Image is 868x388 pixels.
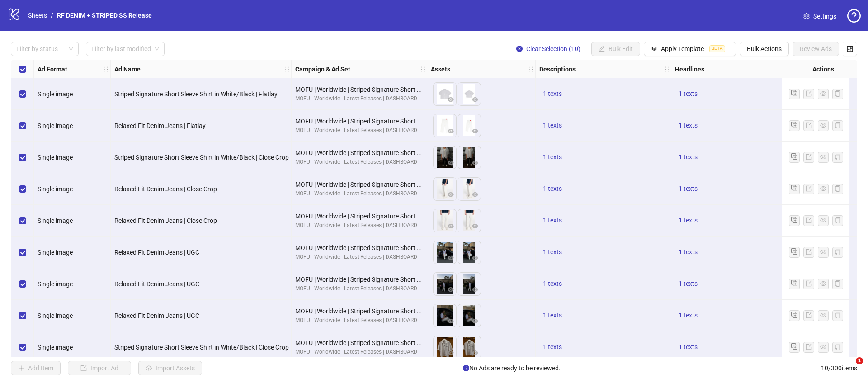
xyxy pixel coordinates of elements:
[789,247,800,258] button: Duplicate
[539,342,566,353] button: 1 texts
[295,158,423,166] div: MOFU | Worldwide | Latest Releases | DASHBOARD
[295,95,423,103] div: MOFU | Worldwide | Latest Releases | DASHBOARD
[284,66,290,72] span: holder
[675,215,701,226] button: 1 texts
[434,114,456,137] img: Asset 1
[675,184,701,194] button: 1 texts
[448,223,454,229] span: eye
[803,13,810,19] span: setting
[458,83,481,105] img: Asset 2
[789,120,800,131] button: Duplicate
[138,361,202,375] button: Import Assets
[470,126,481,137] button: Preview
[425,60,427,78] div: Resize Campaign & Ad Set column
[789,342,800,353] button: Duplicate
[114,154,289,161] span: Striped Signature Short Sleeve Shirt in White/Black | Close Crop
[591,42,640,56] button: Bulk Edit
[806,249,812,255] span: export
[543,217,562,224] span: 1 texts
[539,279,566,289] button: 1 texts
[11,142,34,173] div: Select row 3
[38,249,73,256] span: Single image
[458,114,481,137] img: Asset 2
[38,217,73,224] span: Single image
[472,350,478,356] span: eye
[539,184,566,194] button: 1 texts
[114,280,199,288] span: Relaxed Fit Denim Jeans | UGC
[11,331,34,363] div: Select row 9
[114,217,217,224] span: Relaxed Fit Denim Jeans | Close Crop
[295,274,423,284] div: MOFU | Worldwide | Striped Signature Short Sleeve Shirt + Relaxed Fit Denim Jeans
[789,184,800,194] button: Duplicate
[837,357,859,379] iframe: Intercom live chat
[11,237,34,268] div: Select row 6
[472,191,478,198] span: eye
[11,110,34,142] div: Select row 2
[812,64,834,74] strong: Actions
[458,241,481,264] img: Asset 2
[820,122,826,128] span: eye
[472,96,478,103] span: eye
[470,221,481,232] button: Preview
[470,158,481,169] button: Preview
[679,312,698,319] span: 1 texts
[108,60,110,78] div: Resize Ad Format column
[109,66,116,72] span: holder
[114,185,217,193] span: Relaxed Fit Denim Jeans | Close Crop
[114,312,199,319] span: Relaxed Fit Denim Jeans | UGC
[472,286,478,293] span: eye
[295,316,423,325] div: MOFU | Worldwide | Latest Releases | DASHBOARD
[709,45,725,52] span: BETA
[539,152,566,163] button: 1 texts
[295,189,423,198] div: MOFU | Worldwide | Latest Releases | DASHBOARD
[445,126,456,137] button: Preview
[820,217,826,223] span: eye
[533,60,535,78] div: Resize Assets column
[458,304,481,327] img: Asset 2
[806,122,812,128] span: export
[675,89,701,99] button: 1 texts
[448,128,454,134] span: eye
[470,189,481,200] button: Preview
[445,95,456,105] button: Preview
[679,185,698,192] span: 1 texts
[789,152,800,163] button: Duplicate
[679,153,698,161] span: 1 texts
[295,348,423,356] div: MOFU | Worldwide | Latest Releases | DASHBOARD
[295,180,423,189] div: MOFU | Worldwide | Striped Signature Short Sleeve Shirt + Relaxed Fit Denim Jeans
[434,273,456,295] img: Asset 1
[661,45,704,52] span: Apply Template
[796,9,844,24] a: Settings
[38,312,73,319] span: Single image
[806,312,812,318] span: export
[509,42,588,56] button: Clear Selection (10)
[295,211,423,221] div: MOFU | Worldwide | Striped Signature Short Sleeve Shirt + Relaxed Fit Denim Jeans
[445,221,456,232] button: Preview
[789,215,800,226] button: Duplicate
[431,64,450,74] strong: Assets
[675,310,701,321] button: 1 texts
[445,348,456,359] button: Preview
[470,348,481,359] button: Preview
[820,280,826,287] span: eye
[670,66,676,72] span: holder
[68,361,131,375] button: Import Ad
[38,90,73,98] span: Single image
[539,247,566,258] button: 1 texts
[543,185,562,192] span: 1 texts
[11,300,34,331] div: Select row 8
[55,10,154,20] a: RF DENIM + STRIPED SS Release
[11,173,34,205] div: Select row 4
[114,249,199,256] span: Relaxed Fit Denim Jeans | UGC
[290,66,297,72] span: holder
[820,344,826,350] span: eye
[675,342,701,353] button: 1 texts
[38,122,73,129] span: Single image
[114,122,206,129] span: Relaxed Fit Denim Jeans | Flatlay
[806,185,812,192] span: export
[539,310,566,321] button: 1 texts
[472,223,478,229] span: eye
[295,64,350,74] strong: Campaign & Ad Set
[528,66,534,72] span: holder
[813,11,836,21] span: Settings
